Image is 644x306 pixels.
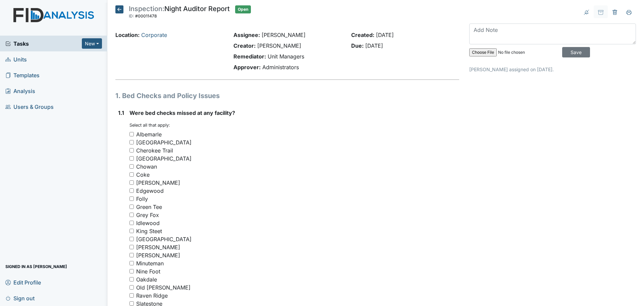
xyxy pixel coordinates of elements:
input: Raven Ridge [129,293,134,298]
div: Folly [136,195,148,203]
div: [PERSON_NAME] [136,243,180,251]
input: Minuteman [129,261,134,265]
span: ID: [129,13,134,18]
div: Chowan [136,163,157,171]
span: [PERSON_NAME] [262,32,306,38]
div: Green Tee [136,203,162,211]
input: Save [562,47,590,57]
span: [PERSON_NAME] [257,42,301,49]
span: Edit Profile [5,277,41,288]
label: 1.1 [118,109,124,117]
input: Chowan [129,164,134,169]
div: [GEOGRAPHIC_DATA] [136,235,192,243]
strong: Creator: [233,42,256,49]
input: Old [PERSON_NAME] [129,285,134,290]
button: New [82,38,102,49]
div: [GEOGRAPHIC_DATA] [136,155,192,163]
input: Nine Foot [129,269,134,273]
input: Green Tee [129,205,134,209]
input: Folly [129,196,134,201]
span: [DATE] [376,32,394,38]
input: Slatestone [129,301,134,306]
input: King Steet [129,229,134,233]
strong: Location: [115,32,140,38]
div: Night Auditor Report [129,5,230,20]
h1: 1. Bed Checks and Policy Issues [115,91,459,101]
input: [PERSON_NAME] [129,245,134,249]
span: Administrators [262,64,299,71]
div: [PERSON_NAME] [136,251,180,259]
strong: Remediator: [233,53,266,60]
a: Tasks [5,40,82,48]
span: Analysis [5,86,35,96]
p: [PERSON_NAME] assigned on [DATE]. [469,66,636,73]
div: Raven Ridge [136,292,168,300]
input: [GEOGRAPHIC_DATA] [129,156,134,161]
div: [PERSON_NAME] [136,179,180,187]
strong: Created: [351,32,374,38]
input: Grey Fox [129,213,134,217]
span: Users & Groups [5,101,54,112]
div: Albemarle [136,130,162,138]
input: Cherokee Trail [129,148,134,152]
span: #00011478 [135,13,157,18]
span: Templates [5,70,40,80]
div: Old [PERSON_NAME] [136,283,191,292]
input: Edgewood [129,188,134,193]
input: [PERSON_NAME] [129,180,134,185]
small: Select all that apply: [129,123,170,128]
div: Oakdale [136,275,157,283]
strong: Approver: [233,64,261,71]
span: Signed in as [PERSON_NAME] [5,261,67,272]
div: Minuteman [136,259,164,267]
strong: Due: [351,42,364,49]
div: Coke [136,171,150,179]
a: Corporate [141,32,167,38]
span: Open [235,5,251,13]
span: Were bed checks missed at any facility? [129,110,235,116]
input: [PERSON_NAME] [129,253,134,257]
input: Coke [129,172,134,177]
span: Sign out [5,293,35,303]
span: Unit Managers [268,53,304,60]
div: [GEOGRAPHIC_DATA] [136,138,192,146]
input: Oakdale [129,277,134,281]
div: Cherokee Trail [136,146,173,155]
input: [GEOGRAPHIC_DATA] [129,237,134,241]
span: [DATE] [365,42,383,49]
strong: Assignee: [233,32,260,38]
span: Inspection: [129,5,164,13]
input: Idlewood [129,221,134,225]
div: Nine Foot [136,267,160,275]
div: Edgewood [136,187,164,195]
input: [GEOGRAPHIC_DATA] [129,140,134,144]
div: King Steet [136,227,162,235]
div: Grey Fox [136,211,159,219]
div: Idlewood [136,219,160,227]
span: Units [5,54,27,64]
input: Albemarle [129,132,134,136]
